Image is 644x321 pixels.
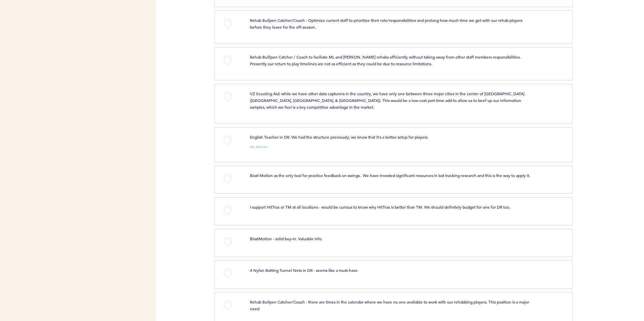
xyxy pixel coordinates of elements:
[250,236,322,241] span: BlastMotion - solid buy-in. Valuable info
[250,134,428,140] span: English Teacher in DR. We had the structure previously; we know that it's a better setup for play...
[250,173,530,178] span: Blast Motion as the only tool for practice feedback on swings. We have invested significant resou...
[250,17,523,30] span: Rehab Bullpen Catcher/Coach - Optimize current staff to prioritize their role/responsibilities an...
[250,204,510,210] span: I support HitTrax or TM at all locations - would be curious to know why HitTrax is better than TM...
[250,299,530,311] span: Rehab Bullpen Catcher/Coach - there are times in the calendar where we have no one available to w...
[250,267,358,273] span: 4 Nylon Batting Tunnel Nets in DR - seems like a must-have
[250,91,525,110] span: VZ Scouting Aid: while we have other data capturers in the country, we have only one between thre...
[250,54,523,66] span: Rehab Bulllpen Catcher / Coach to faciliate ML and [PERSON_NAME] rehabs efficiently without takin...
[250,145,267,149] small: My Balloon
